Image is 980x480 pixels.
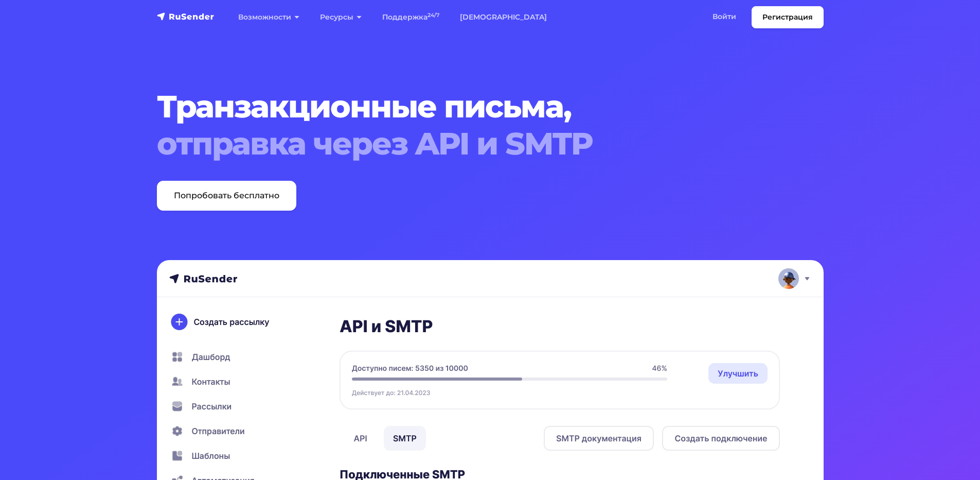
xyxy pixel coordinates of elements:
a: Регистрация [752,6,824,28]
span: отправка через API и SMTP [157,125,767,162]
a: Возможности [228,7,310,28]
img: RuSender [157,11,215,22]
a: [DEMOGRAPHIC_DATA] [450,7,557,28]
a: Попробовать бесплатно [157,181,296,211]
h1: Транзакционные письма, [157,88,767,162]
a: Поддержка24/7 [372,7,450,28]
a: Ресурсы [310,7,372,28]
a: Войти [702,6,746,27]
sup: 24/7 [427,12,439,19]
